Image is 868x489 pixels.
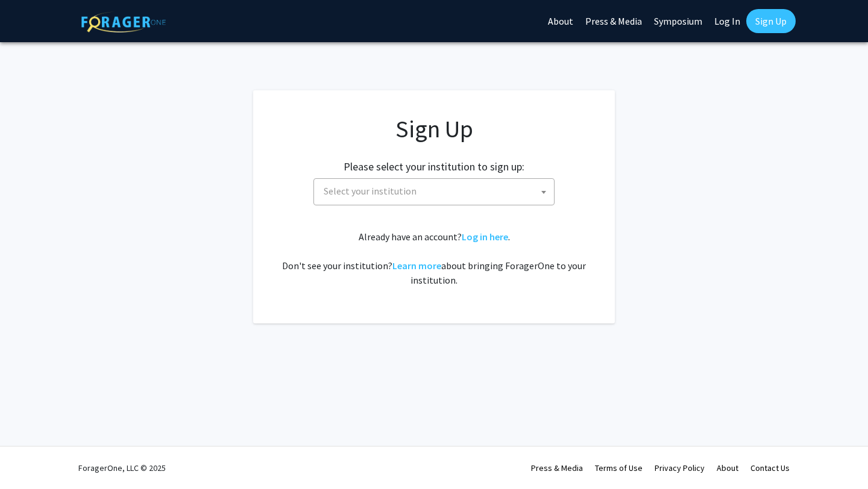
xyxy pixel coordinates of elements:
[324,185,417,197] span: Select your institution
[344,160,524,173] h2: Please select your institution to sign up:
[78,447,166,489] div: ForagerOne, LLC © 2025
[277,114,591,143] h1: Sign Up
[595,463,643,473] a: Terms of Use
[277,229,591,287] div: Already have an account? . Don't see your institution? about bringing ForagerOne to your institut...
[655,463,705,473] a: Privacy Policy
[313,178,555,205] span: Select your institution
[462,231,508,243] a: Log in here
[750,463,790,473] a: Contact Us
[392,260,441,272] a: Learn more about bringing ForagerOne to your institution
[531,463,583,473] a: Press & Media
[81,11,166,33] img: ForagerOne Logo
[717,463,738,473] a: About
[319,179,554,204] span: Select your institution
[746,9,796,33] a: Sign Up
[9,435,51,480] iframe: Chat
